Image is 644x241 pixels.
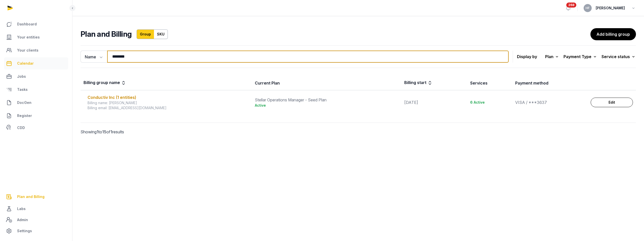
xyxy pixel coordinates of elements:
a: Register [4,110,68,122]
a: SKU [154,29,168,39]
div: Billing email: [EMAIL_ADDRESS][DOMAIN_NAME] [88,105,249,110]
h2: Plan and Billing [80,29,132,39]
a: Admin [4,215,68,225]
div: Current Plan [255,80,280,86]
span: HF [586,7,590,10]
a: Jobs [4,70,68,83]
div: Service status [601,53,636,60]
span: Your clients [17,47,38,53]
span: Calendar [17,60,34,66]
span: Plan and Billing [17,194,45,200]
a: Your entities [4,31,68,43]
a: DocGen [4,97,68,109]
span: Tasks [17,87,28,93]
span: 15 [102,129,106,134]
a: Group [137,29,154,39]
div: Conductiv Inc (1 entities) [88,94,249,100]
span: 1 [110,129,112,134]
a: Dashboard [4,18,68,30]
div: Billing group name [84,79,126,87]
div: Active [255,103,398,108]
a: Add billing group [590,28,636,40]
a: Labs [4,203,68,215]
div: 6 Active [470,100,509,105]
span: Settings [17,228,32,234]
span: 268 [566,3,576,8]
span: DocGen [17,100,31,106]
span: Register [17,113,32,119]
button: Name [80,51,107,63]
span: Your entities [17,34,40,40]
button: HF [584,4,592,12]
span: 1 [97,129,98,134]
a: Edit [591,98,633,107]
a: Plan and Billing [4,191,68,203]
a: Settings [4,225,68,237]
a: Your clients [4,44,68,56]
p: Showing to of results [80,123,213,141]
p: Display by [517,53,537,61]
div: Plan [545,53,559,60]
a: CDD [4,123,68,133]
a: Calendar [4,57,68,69]
span: Labs [17,206,26,212]
div: Services [470,80,488,86]
div: Billing name: [PERSON_NAME] [88,100,249,105]
div: Payment Type [563,53,597,60]
span: Admin [17,217,28,223]
span: Dashboard [17,21,37,27]
a: Tasks [4,84,68,96]
span: Jobs [17,73,26,79]
td: [DATE] [401,90,467,115]
span: CDD [17,125,25,131]
div: Payment method [515,80,548,86]
div: Stellar Operations Manager - Seed Plan [255,97,398,103]
span: [PERSON_NAME] [596,5,625,11]
div: Billing start [404,79,432,87]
